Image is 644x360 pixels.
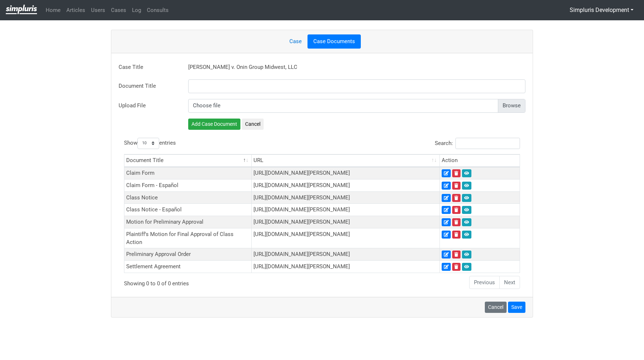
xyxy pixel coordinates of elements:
a: Log [129,3,144,17]
label: Document Title [113,79,183,93]
a: Home [43,3,63,17]
a: Preview Case Document [462,182,471,190]
th: Document Title: activate to sort column descending [124,154,252,167]
a: Preview Case Document [462,263,471,271]
td: [URL][DOMAIN_NAME][PERSON_NAME] [252,191,440,204]
a: Case [284,34,307,49]
label: Search: [435,138,520,149]
a: Preview Case Document [462,194,471,202]
a: Case Documents [307,34,361,49]
input: Search: [455,138,520,149]
td: [URL][DOMAIN_NAME][PERSON_NAME] [252,203,440,216]
a: Delete Case [452,251,461,258]
a: Edit Case [442,169,451,177]
a: Articles [63,3,88,17]
td: Class Notice [124,191,252,204]
button: Add Case Document [188,119,240,130]
a: Delete Case [452,231,461,239]
a: Delete Case [452,194,461,202]
a: Preview Case Document [462,218,471,226]
label: Show entries [124,138,176,149]
td: [URL][DOMAIN_NAME][PERSON_NAME] [252,228,440,248]
a: Preview Case Document [462,251,471,258]
td: Claim Form [124,167,252,179]
button: Save [508,302,525,313]
td: [URL][DOMAIN_NAME][PERSON_NAME] [252,216,440,228]
td: Class Notice - Español [124,203,252,216]
a: Edit Case [442,206,451,214]
div: Showing 0 to 0 of 0 entries [124,275,283,288]
a: Delete Case [452,206,461,214]
td: [URL][DOMAIN_NAME][PERSON_NAME] [252,248,440,260]
img: Privacy-class-action [6,5,37,14]
button: Cancel [242,119,264,130]
a: Cancel [485,302,507,313]
td: Motion for Preliminary Approval [124,216,252,228]
a: Users [88,3,108,17]
a: Edit Case [442,218,451,226]
a: Preview Case Document [462,169,471,177]
td: Preliminary Approval Order [124,248,252,260]
a: Preview Case Document [462,206,471,214]
td: [URL][DOMAIN_NAME][PERSON_NAME] [252,179,440,191]
td: [URL][DOMAIN_NAME][PERSON_NAME] [252,167,440,179]
a: Delete Case [452,182,461,190]
a: Edit Case [442,194,451,202]
th: Action [440,154,520,167]
td: Claim Form - Español [124,179,252,191]
a: Consults [144,3,172,17]
td: Settlement Agreement [124,260,252,273]
a: Cases [108,3,129,17]
a: Edit Case [442,263,451,271]
label: Upload File [113,99,183,113]
button: Simpluris Development [565,3,638,17]
td: [URL][DOMAIN_NAME][PERSON_NAME] [252,260,440,273]
a: Edit Case [442,182,451,190]
a: Delete Case [452,169,461,177]
label: [PERSON_NAME] v. Onin Group Midwest, LLC [188,61,297,74]
th: URL: activate to sort column ascending [252,154,440,167]
label: Case Title [113,61,183,74]
a: Edit Case [442,251,451,258]
a: Edit Case [442,231,451,239]
a: Preview Case Document [462,231,471,239]
select: Showentries [137,138,159,149]
a: Delete Case [452,263,461,271]
a: Delete Case [452,218,461,226]
td: Plaintiff's Motion for Final Approval of Class Action [124,228,252,248]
